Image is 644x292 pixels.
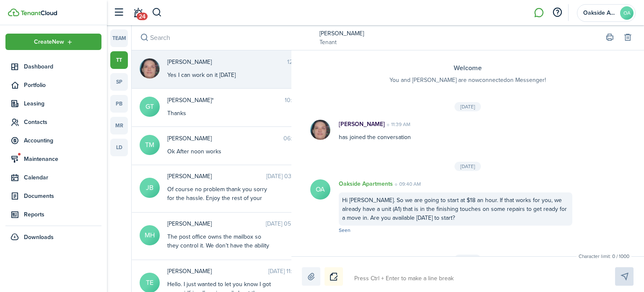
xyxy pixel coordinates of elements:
button: Search [152,5,162,20]
div: Thanks [167,109,272,118]
avatar-text: MH [140,225,160,245]
div: Ok After noon works [167,147,272,156]
span: 24 [137,13,148,20]
time: [DATE] 03:37 PM [266,172,309,181]
input: search [132,25,315,50]
span: JOE BARAHONA [167,172,266,181]
a: Notifications [130,2,146,24]
time: 12:17 PM [287,58,309,66]
span: Downloads [24,233,54,242]
span: Portfolio [24,81,101,89]
a: Reports [5,206,101,223]
div: [DATE] [454,162,481,171]
span: Documents [24,192,101,200]
span: GLORIA THOMAS* [167,96,285,105]
button: Open sidebar [111,5,127,21]
span: Taylor Mueller [167,134,283,143]
button: Search [138,32,150,44]
avatar-text: OA [620,6,634,20]
a: team [110,29,128,47]
span: Michael Hill [167,219,266,228]
span: Reports [24,210,101,219]
a: Tenant [319,38,364,47]
time: [DATE] 05:59 PM [266,219,309,228]
a: Dashboard [5,58,101,75]
avatar-text: JB [140,178,160,198]
h3: Welcome [308,63,627,74]
img: Jennifer Dahn [310,120,330,140]
time: [DATE] 11:49 AM [268,267,309,276]
a: pb [110,95,128,113]
div: Yes I can work on it [DATE] [167,71,272,79]
time: 06:34 AM [283,134,309,143]
p: Oakside Apartments [339,179,393,188]
avatar-text: GT [140,97,160,117]
span: Leasing [24,99,101,108]
div: has joined the conversation [330,120,581,142]
span: Seen [339,226,351,234]
a: mr [110,117,128,134]
span: Maintenance [24,155,101,163]
button: Notice [325,267,343,286]
span: Jennifer Dahn [167,58,287,66]
span: Oakside Apartments [583,10,617,16]
div: [DATE] [454,255,481,264]
avatar-text: TM [140,135,160,155]
div: Hi [PERSON_NAME]. So we are going to start at $18 an hour. If that works for you, we already have... [339,192,572,226]
time: 10:34 AM [285,96,309,105]
span: Dashboard [24,62,101,71]
time: 09:40 AM [393,180,421,188]
img: Jennifer Dahn [140,58,160,79]
button: Delete [622,32,634,44]
img: TenantCloud [21,11,57,16]
span: Contacts [24,118,101,126]
span: Accounting [24,136,101,145]
time: 11:39 AM [385,121,410,128]
a: ld [110,139,128,156]
div: Of course no problem thank you sorry for the hassle. Enjoy the rest of your day [167,185,272,211]
img: TenantCloud [8,8,19,16]
p: You and [PERSON_NAME] are now connected on Messenger! [308,76,627,84]
div: [DATE] [454,102,481,111]
span: Thomas Enriquez [167,267,268,276]
a: [PERSON_NAME] [319,29,364,38]
span: Create New [34,39,64,45]
small: Character limit: 0 / 1000 [576,253,631,260]
span: Calendar [24,173,101,182]
div: The post office owns the mailbox so they control it. We don’t have the ability to change locks on... [167,232,272,276]
avatar-text: OA [310,179,330,200]
p: [PERSON_NAME] [339,120,385,129]
a: tt [110,51,128,69]
button: Open menu [5,34,101,50]
a: sp [110,73,128,91]
button: Print [604,32,615,44]
button: Open resource center [550,5,564,20]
